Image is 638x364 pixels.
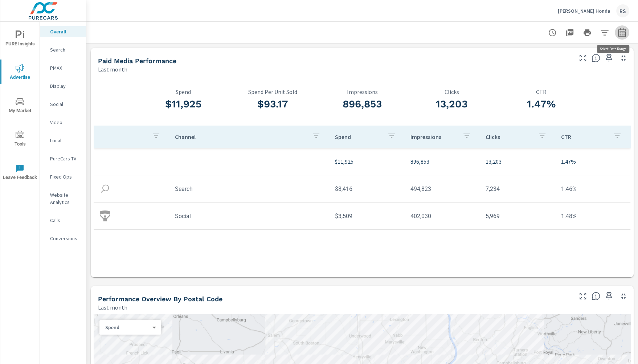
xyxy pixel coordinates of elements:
[105,324,150,331] p: Spend
[618,290,629,302] button: Minimize Widget
[3,97,37,115] span: My Market
[40,81,86,91] div: Display
[0,22,40,189] div: nav menu
[40,215,86,226] div: Calls
[50,235,80,242] p: Conversions
[40,171,86,182] div: Fixed Ops
[40,26,86,37] div: Overall
[592,54,600,62] span: Understand performance metrics over the selected time range.
[480,207,555,225] td: 5,969
[561,133,608,140] p: CTR
[3,64,37,82] span: Advertise
[558,8,610,14] p: [PERSON_NAME] Honda
[561,157,625,166] p: 1.47%
[169,180,330,198] td: Search
[405,180,480,198] td: 494,823
[555,180,631,198] td: 1.46%
[40,189,86,208] div: Website Analytics
[603,52,615,64] span: Save this to your personalized report
[98,295,222,303] h5: Performance Overview By Postal Code
[40,99,86,110] div: Social
[329,207,405,225] td: $3,509
[50,28,80,35] p: Overall
[480,180,555,198] td: 7,234
[99,183,110,194] img: icon-search.svg
[40,117,86,128] div: Video
[410,133,457,140] p: Impressions
[228,98,318,110] h3: $93.17
[318,98,407,110] h3: 896,853
[616,4,629,17] div: RS
[577,290,589,302] button: Make Fullscreen
[405,207,480,225] td: 402,030
[50,155,80,162] p: PureCars TV
[496,98,586,110] h3: 1.47%
[603,290,615,302] span: Save this to your personalized report
[618,52,629,64] button: Minimize Widget
[335,157,399,166] p: $11,925
[3,30,37,48] span: PURE Insights
[99,324,155,331] div: Spend
[228,89,318,95] p: Spend Per Unit Sold
[329,180,405,198] td: $8,416
[50,217,80,224] p: Calls
[50,137,80,144] p: Local
[50,46,80,53] p: Search
[50,82,80,90] p: Display
[486,133,532,140] p: Clicks
[410,157,474,166] p: 896,853
[40,233,86,244] div: Conversions
[98,57,176,65] h5: Paid Media Performance
[50,191,80,206] p: Website Analytics
[99,210,110,221] img: icon-social.svg
[40,62,86,73] div: PMAX
[138,98,228,110] h3: $11,925
[175,133,306,140] p: Channel
[98,303,127,312] p: Last month
[50,173,80,180] p: Fixed Ops
[407,98,496,110] h3: 13,203
[407,89,496,95] p: Clicks
[50,119,80,126] p: Video
[555,207,631,225] td: 1.48%
[318,89,407,95] p: Impressions
[40,153,86,164] div: PureCars TV
[169,207,330,225] td: Social
[335,133,381,140] p: Spend
[40,135,86,146] div: Local
[40,44,86,55] div: Search
[577,52,589,64] button: Make Fullscreen
[486,157,549,166] p: 13,203
[50,64,80,71] p: PMAX
[138,89,228,95] p: Spend
[50,101,80,108] p: Social
[3,164,37,182] span: Leave Feedback
[98,65,127,74] p: Last month
[496,89,586,95] p: CTR
[3,131,37,148] span: Tools
[592,292,600,300] span: Understand performance data by postal code. Individual postal codes can be selected and expanded ...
